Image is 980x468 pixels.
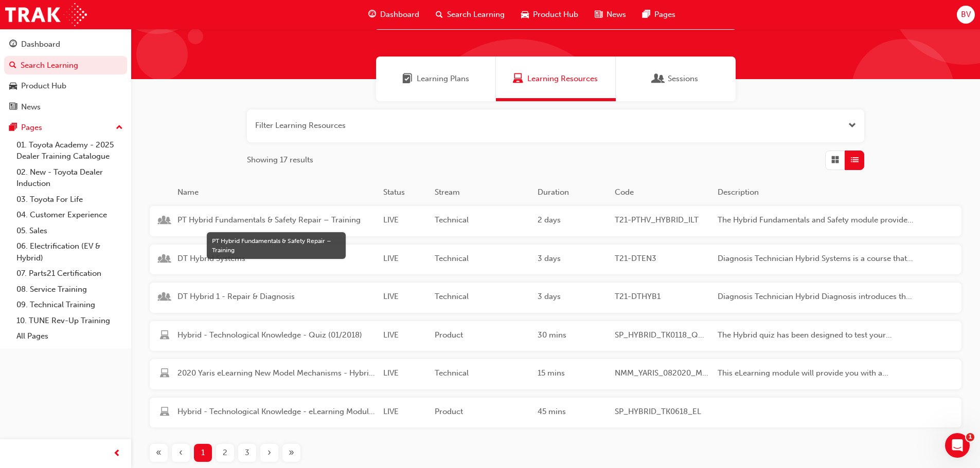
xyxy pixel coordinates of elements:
span: Product [435,406,529,418]
div: LIVE [379,214,431,228]
a: 07. Parts21 Certification [12,266,127,282]
div: News [21,101,41,113]
span: search-icon [436,8,443,21]
a: 2020 Yaris eLearning New Model Mechanisms - Hybrid System (Module 3)LIVETechnical15 minsNMM_YARIS... [150,359,961,389]
div: LIVE [379,406,431,420]
div: LIVE [379,291,431,305]
span: DT Hybrid Systems [177,253,375,265]
span: Hybrid - Technological Knowledge - Quiz (01/2018) [177,329,375,341]
div: PT Hybrid Fundamentals & Safety Repair – Training [212,236,341,255]
a: 08. Service Training [12,282,127,297]
iframe: Intercom live chat [945,433,970,458]
span: Learning Resources [513,73,523,85]
span: guage-icon [9,40,17,49]
span: learningResourceType_INSTRUCTOR_LED-icon [160,292,169,304]
a: Product Hub [4,77,127,96]
div: Description [714,186,919,198]
span: Learning Plans [402,73,413,85]
div: 2 days [533,214,611,228]
a: 04. Customer Experience [12,207,127,223]
span: Product Hub [533,9,578,21]
a: search-iconSearch Learning [427,4,513,25]
span: news-icon [9,103,17,112]
a: DT Hybrid SystemsLIVETechnical3 daysT21-DTEN3Diagnosis Technician Hybrid Systems is a course that... [150,245,961,275]
a: pages-iconPages [634,4,684,25]
button: Last page [280,444,302,462]
span: DT Hybrid 1 - Repair & Diagnosis [177,291,375,303]
span: T21-PTHV_HYBRID_ILT [615,214,709,226]
span: List [851,154,859,166]
span: The Hybrid quiz has been designed to test your knowledge and understanding that you have gained f... [718,329,915,341]
span: pages-icon [643,8,650,21]
span: guage-icon [368,8,376,21]
span: « [156,447,162,459]
span: Technical [435,214,529,226]
button: Page 1 [192,444,214,462]
span: 3 [245,447,250,459]
a: Hybrid - Technological Knowledge - Quiz (01/2018)LIVEProduct30 minsSP_HYBRID_TK0118_QUIZThe Hybri... [150,321,961,351]
button: Next page [258,444,280,462]
button: Previous page [170,444,192,462]
div: 30 mins [533,329,611,343]
span: 1 [201,447,205,459]
a: DT Hybrid 1 - Repair & DiagnosisLIVETechnical3 daysT21-DTHYB1Diagnosis Technician Hybrid Diagnosi... [150,283,961,313]
span: SP_HYBRID_TK0118_QUIZ [615,329,709,341]
a: 10. TUNE Rev-Up Training [12,313,127,329]
button: Open the filter [848,120,856,132]
div: 3 days [533,291,611,305]
span: car-icon [9,82,17,91]
a: News [4,98,127,117]
a: Hybrid - Technological Knowledge - eLearning Module (06/2018)LIVEProduct45 minsSP_HYBRID_TK0618_EL [150,398,961,428]
button: Page 3 [236,444,258,462]
span: News [607,9,626,21]
div: 45 mins [533,406,611,420]
img: Trak [5,3,87,26]
span: Search Learning [447,9,505,21]
div: 3 days [533,253,611,267]
div: Code [611,186,714,198]
a: SessionsSessions [616,57,736,101]
button: Page 2 [214,444,236,462]
a: 06. Electrification (EV & Hybrid) [12,238,127,266]
a: 01. Toyota Academy - 2025 Dealer Training Catalogue [12,137,127,164]
span: NMM_YARIS_082020_MODULE_3 [615,367,709,379]
span: Sessions [653,73,664,85]
span: learningResourceType_ELEARNING-icon [160,331,169,342]
span: Technical [435,291,529,303]
span: prev-icon [113,447,121,460]
a: 09. Technical Training [12,297,127,313]
span: Learning Plans [417,73,469,85]
a: news-iconNews [586,4,634,25]
span: Product [435,329,529,341]
span: Learning Resources [527,73,598,85]
a: Learning PlansLearning Plans [376,57,496,101]
div: Name [173,186,379,198]
span: Sessions [668,73,698,85]
span: SP_HYBRID_TK0618_EL [615,406,709,418]
span: BV [961,9,971,21]
span: T21-DTHYB1 [615,291,709,303]
span: 2020 Yaris eLearning New Model Mechanisms - Hybrid System (Module 3) [177,367,375,379]
div: LIVE [379,253,431,267]
div: Product Hub [21,80,66,92]
a: guage-iconDashboard [360,4,427,25]
span: ‹ [179,447,183,459]
span: » [289,447,294,459]
div: LIVE [379,329,431,343]
div: Status [379,186,431,198]
span: pages-icon [9,123,17,133]
button: First page [148,444,170,462]
span: Dashboard [380,9,419,21]
span: car-icon [521,8,529,21]
span: up-icon [116,121,123,135]
a: 05. Sales [12,223,127,239]
span: learningResourceType_ELEARNING-icon [160,369,169,380]
span: search-icon [9,61,16,70]
div: LIVE [379,367,431,381]
span: Grid [831,154,839,166]
div: Stream [431,186,533,198]
span: learningResourceType_INSTRUCTOR_LED-icon [160,254,169,266]
span: learningResourceType_INSTRUCTOR_LED-icon [160,216,169,227]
